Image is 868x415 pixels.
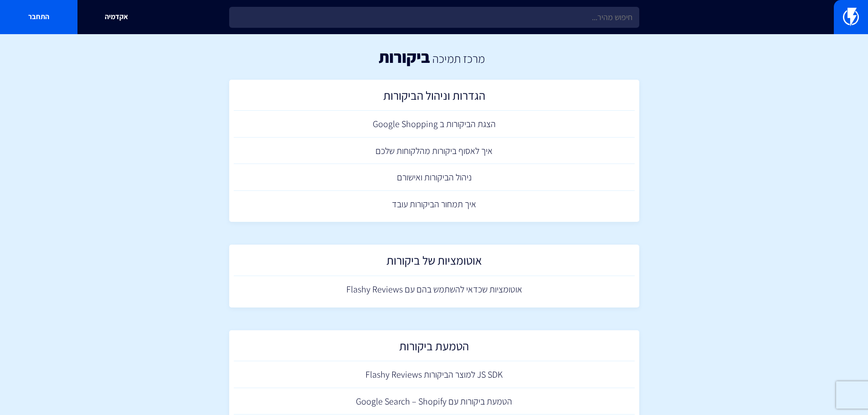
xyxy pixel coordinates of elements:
[379,48,430,66] h1: ביקורות
[238,89,630,107] h2: הגדרות וניהול הביקורות
[234,191,635,218] a: איך תמחור הביקורות עובד
[234,388,635,415] a: הטמעת ביקורות עם Google Search – Shopify
[234,138,635,164] a: איך לאסוף ביקורות מהלקוחות שלכם
[238,339,630,357] h2: הטמעת ביקורות
[229,7,639,28] input: חיפוש מהיר...
[234,111,635,138] a: הצגת הביקורות ב Google Shopping
[234,249,635,276] a: אוטומציות של ביקורות
[234,361,635,388] a: JS SDK למוצר הביקורות Flashy Reviews
[238,254,630,272] h2: אוטומציות של ביקורות
[234,335,635,362] a: הטמעת ביקורות
[234,276,635,303] a: אוטומציות שכדאי להשתמש בהם עם Flashy Reviews
[234,164,635,191] a: ניהול הביקורות ואישורם
[432,51,485,66] a: מרכז תמיכה
[234,84,635,111] a: הגדרות וניהול הביקורות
